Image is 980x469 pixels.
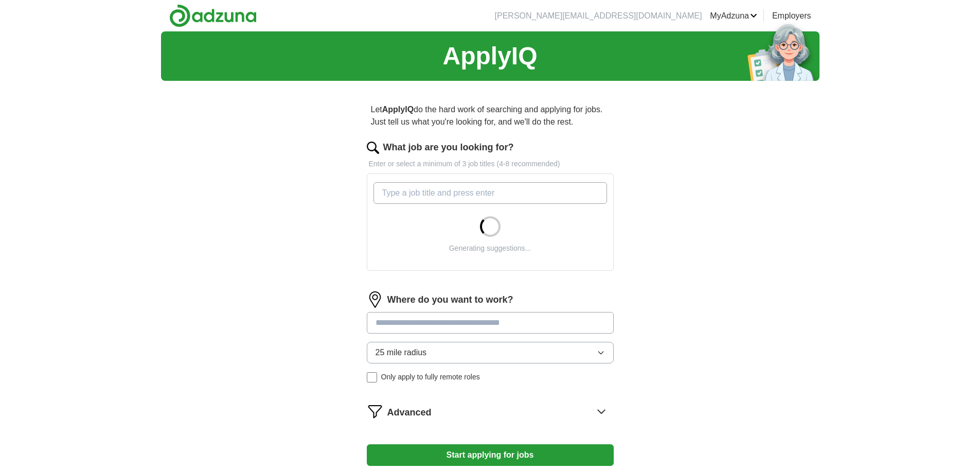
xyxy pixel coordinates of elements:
button: Start applying for jobs [367,444,614,466]
span: 25 mile radius [376,346,427,359]
img: filter [367,403,383,420]
label: What job are you looking for? [383,141,514,154]
button: 25 mile radius [367,342,614,363]
a: Employers [772,10,811,22]
p: Let do the hard work of searching and applying for jobs. Just tell us what you're looking for, an... [367,99,614,132]
input: Type a job title and press enter [373,182,607,204]
img: search.png [367,142,379,154]
img: Adzuna logo [169,4,257,27]
label: Where do you want to work? [387,293,513,307]
p: Enter or select a minimum of 3 job titles (4-8 recommended) [367,159,614,169]
h1: ApplyIQ [442,38,537,75]
div: Generating suggestions... [449,243,531,254]
span: Advanced [387,406,432,420]
input: Only apply to fully remote roles [367,372,377,383]
strong: ApplyIQ [382,105,414,114]
span: Only apply to fully remote roles [381,372,480,383]
img: location.png [367,291,383,308]
a: MyAdzuna [710,10,757,22]
li: [PERSON_NAME][EMAIL_ADDRESS][DOMAIN_NAME] [495,10,702,22]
